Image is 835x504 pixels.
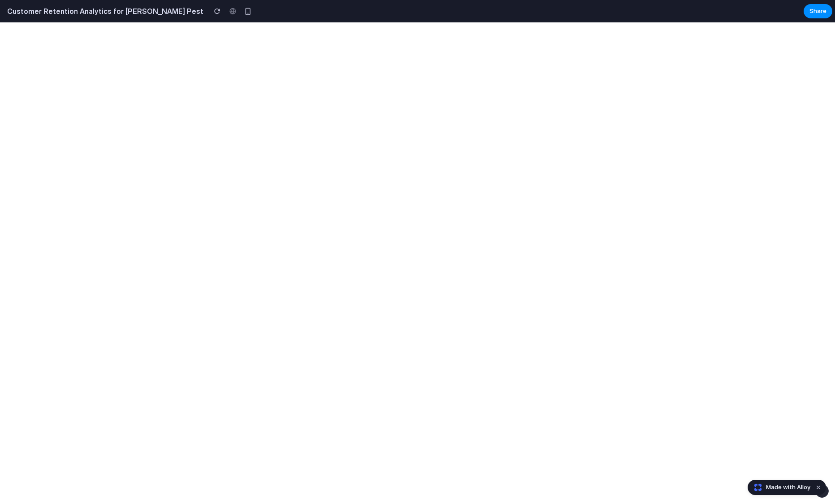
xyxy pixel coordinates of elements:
[4,6,203,17] h2: Customer Retention Analytics for [PERSON_NAME] Pest
[766,483,810,492] span: Made with Alloy
[809,7,826,16] span: Share
[804,4,832,18] button: Share
[813,482,824,493] button: Dismiss watermark
[748,483,811,492] a: Made with Alloy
